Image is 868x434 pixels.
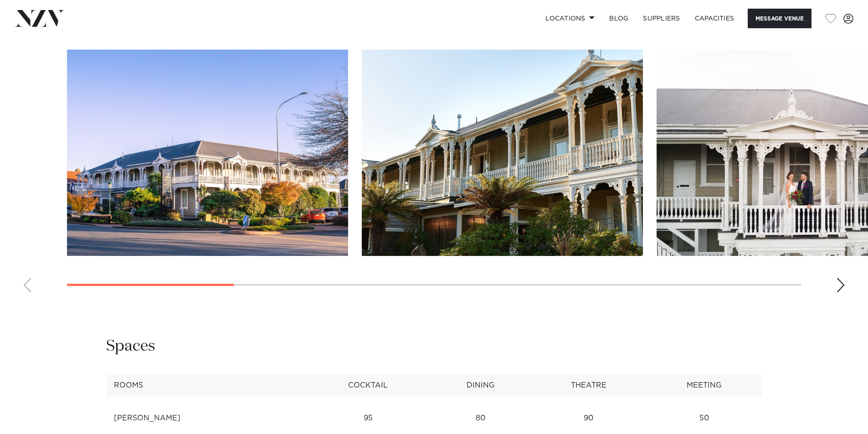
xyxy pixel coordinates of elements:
[106,336,155,357] h2: Spaces
[647,407,762,429] td: 50
[305,407,431,429] td: 95
[688,9,742,28] a: Capacities
[106,407,305,429] td: [PERSON_NAME]
[15,10,64,26] img: nzv-logo.png
[431,407,530,429] td: 80
[647,374,762,397] th: Meeting
[362,50,643,256] swiper-slide: 2 / 11
[106,374,305,397] th: Rooms
[305,374,431,397] th: Cocktail
[530,407,647,429] td: 90
[748,9,812,28] button: Message Venue
[636,9,687,28] a: SUPPLIERS
[530,374,647,397] th: Theatre
[602,9,636,28] a: BLOG
[538,9,602,28] a: Locations
[431,374,530,397] th: Dining
[67,50,348,256] swiper-slide: 1 / 11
